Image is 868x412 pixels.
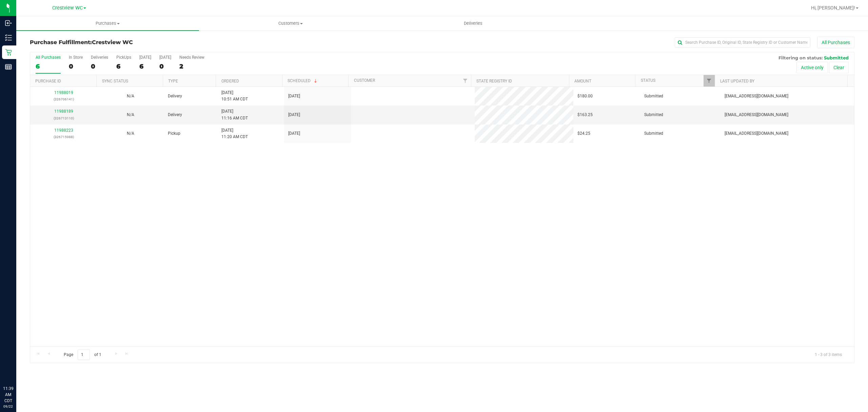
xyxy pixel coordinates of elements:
p: 09/22 [3,404,13,409]
div: 6 [139,62,151,70]
div: 6 [116,62,131,70]
div: 0 [159,62,171,70]
span: Crestview WC [52,5,83,11]
button: N/A [127,93,134,99]
a: Type [168,79,178,83]
a: 11988189 [54,109,73,114]
div: 2 [179,62,204,70]
span: $180.00 [577,93,593,99]
span: Not Applicable [127,131,134,136]
span: [EMAIL_ADDRESS][DOMAIN_NAME] [725,112,788,118]
iframe: Resource center [7,358,27,378]
span: [DATE] [288,112,300,118]
a: Sync Status [102,79,128,83]
div: 0 [69,62,83,70]
span: Crestview WC [92,39,133,45]
p: (326713110) [34,115,93,121]
button: Active only [796,62,828,73]
inline-svg: Reports [5,63,12,70]
a: Status [641,78,655,83]
p: (326706141) [34,96,93,102]
input: 1 [78,350,90,360]
span: Delivery [168,112,182,118]
span: 1 - 3 of 3 items [809,350,847,360]
a: Scheduled [288,78,318,83]
span: $163.25 [577,112,593,118]
p: 11:39 AM CDT [3,386,13,404]
span: Submitted [644,93,663,99]
span: Submitted [644,130,663,137]
p: (326715988) [34,134,93,140]
button: All Purchases [817,37,854,48]
a: State Registry ID [476,79,512,83]
a: Last Updated By [720,79,754,83]
span: [EMAIL_ADDRESS][DOMAIN_NAME] [725,130,788,137]
inline-svg: Inventory [5,34,12,41]
a: Filter [704,75,715,87]
span: Not Applicable [127,94,134,98]
span: [EMAIL_ADDRESS][DOMAIN_NAME] [725,93,788,99]
span: [DATE] [288,93,300,99]
div: 0 [91,62,108,70]
button: N/A [127,112,134,118]
span: [DATE] [288,130,300,137]
a: Purchase ID [35,79,61,83]
a: Deliveries [382,16,565,31]
button: Clear [829,62,849,73]
button: N/A [127,130,134,137]
div: 6 [36,62,61,70]
h3: Purchase Fulfillment: [30,39,305,45]
span: Submitted [644,112,663,118]
span: Deliveries [455,20,492,26]
inline-svg: Inbound [5,20,12,26]
a: Customers [199,16,382,31]
span: Customers [199,20,381,26]
span: Delivery [168,93,182,99]
a: Amount [574,79,591,83]
inline-svg: Retail [5,49,12,56]
a: Filter [460,75,471,87]
div: [DATE] [159,55,171,60]
span: Not Applicable [127,112,134,117]
input: Search Purchase ID, Original ID, State Registry ID or Customer Name... [675,37,810,48]
a: Ordered [221,79,239,83]
a: 11988223 [54,128,73,133]
span: [DATE] 11:20 AM CDT [221,127,248,140]
div: In Store [69,55,83,60]
a: Purchases [16,16,199,31]
a: 11988019 [54,90,73,95]
span: Filtering on status: [778,55,823,60]
div: [DATE] [139,55,151,60]
a: Customer [354,78,375,83]
span: Pickup [168,130,180,137]
span: [DATE] 11:16 AM CDT [221,108,248,121]
span: Purchases [16,20,199,26]
span: Hi, [PERSON_NAME]! [811,5,855,11]
span: $24.25 [577,130,590,137]
span: [DATE] 10:51 AM CDT [221,90,248,102]
span: Submitted [824,55,849,60]
div: Needs Review [179,55,204,60]
div: PickUps [116,55,131,60]
div: Deliveries [91,55,108,60]
span: Page of 1 [58,350,107,360]
div: All Purchases [36,55,61,60]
